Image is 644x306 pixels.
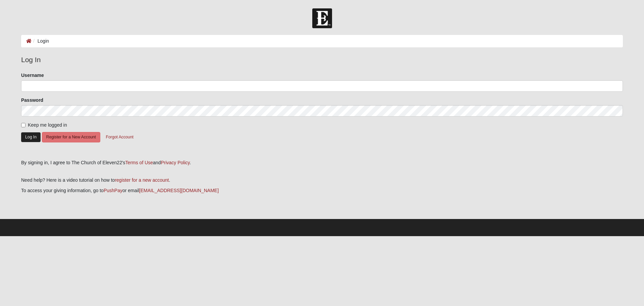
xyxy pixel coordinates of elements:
a: [EMAIL_ADDRESS][DOMAIN_NAME] [139,188,219,193]
span: Keep me logged in [28,122,67,128]
p: Need help? Here is a video tutorial on how to . [21,177,623,184]
a: register for a new account [115,177,169,183]
img: Church of Eleven22 Logo [312,8,332,28]
p: To access your giving information, go to or email [21,187,623,194]
a: Terms of Use [125,160,153,165]
button: Forgot Account [102,132,138,142]
label: Password [21,97,43,103]
legend: Log In [21,54,623,65]
input: Keep me logged in [21,123,25,127]
button: Log In [21,132,41,142]
li: Login [32,38,49,45]
a: PushPay [104,188,122,193]
div: By signing in, I agree to The Church of Eleven22's and . [21,159,623,166]
a: Privacy Policy [161,160,190,165]
label: Username [21,72,44,79]
button: Register for a New Account [42,132,100,142]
